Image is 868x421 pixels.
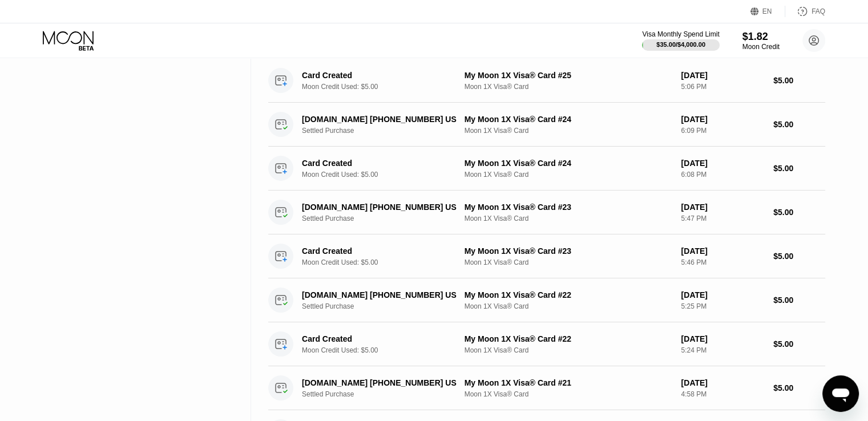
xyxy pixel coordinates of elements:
[681,258,764,266] div: 5:46 PM
[268,278,825,322] div: [DOMAIN_NAME] [PHONE_NUMBER] USSettled PurchaseMy Moon 1X Visa® Card #22Moon 1X Visa® Card[DATE]5...
[268,103,825,147] div: [DOMAIN_NAME] [PHONE_NUMBER] USSettled PurchaseMy Moon 1X Visa® Card #24Moon 1X Visa® Card[DATE]6...
[642,30,719,38] div: Visa Monthly Spend Limit
[268,59,825,103] div: Card CreatedMoon Credit Used: $5.00My Moon 1X Visa® Card #25Moon 1X Visa® Card[DATE]5:06 PM$5.00
[642,30,719,51] div: Visa Monthly Spend Limit$35.00/$4,000.00
[302,127,470,135] div: Settled Purchase
[268,366,825,410] div: [DOMAIN_NAME] [PHONE_NUMBER] USSettled PurchaseMy Moon 1X Visa® Card #21Moon 1X Visa® Card[DATE]4...
[742,43,780,51] div: Moon Credit
[773,208,825,217] div: $5.00
[268,234,825,278] div: Card CreatedMoon Credit Used: $5.00My Moon 1X Visa® Card #23Moon 1X Visa® Card[DATE]5:46 PM$5.00
[773,295,825,305] div: $5.00
[773,383,825,392] div: $5.00
[302,346,470,354] div: Moon Credit Used: $5.00
[465,378,672,387] div: My Moon 1X Visa® Card #21
[465,171,672,179] div: Moon 1X Visa® Card
[465,159,672,168] div: My Moon 1X Visa® Card #24
[762,7,772,15] div: EN
[773,76,825,85] div: $5.00
[302,258,470,266] div: Moon Credit Used: $5.00
[465,246,672,256] div: My Moon 1X Visa® Card #23
[773,339,825,349] div: $5.00
[302,83,470,91] div: Moon Credit Used: $5.00
[656,41,705,48] div: $35.00 / $4,000.00
[302,159,458,168] div: Card Created
[302,390,470,398] div: Settled Purchase
[750,6,785,17] div: EN
[302,246,458,256] div: Card Created
[681,302,764,310] div: 5:25 PM
[465,290,672,299] div: My Moon 1X Visa® Card #22
[681,290,764,299] div: [DATE]
[465,214,672,222] div: Moon 1X Visa® Card
[268,322,825,366] div: Card CreatedMoon Credit Used: $5.00My Moon 1X Visa® Card #22Moon 1X Visa® Card[DATE]5:24 PM$5.00
[302,290,458,299] div: [DOMAIN_NAME] [PHONE_NUMBER] US
[681,214,764,222] div: 5:47 PM
[773,120,825,129] div: $5.00
[302,334,458,343] div: Card Created
[465,390,672,398] div: Moon 1X Visa® Card
[681,246,764,256] div: [DATE]
[302,378,458,387] div: [DOMAIN_NAME] [PHONE_NUMBER] US
[268,147,825,191] div: Card CreatedMoon Credit Used: $5.00My Moon 1X Visa® Card #24Moon 1X Visa® Card[DATE]6:08 PM$5.00
[681,203,764,212] div: [DATE]
[681,346,764,354] div: 5:24 PM
[465,258,672,266] div: Moon 1X Visa® Card
[465,334,672,343] div: My Moon 1X Visa® Card #22
[302,203,458,212] div: [DOMAIN_NAME] [PHONE_NUMBER] US
[465,127,672,135] div: Moon 1X Visa® Card
[465,71,672,80] div: My Moon 1X Visa® Card #25
[785,6,825,17] div: FAQ
[773,164,825,173] div: $5.00
[812,7,825,15] div: FAQ
[465,203,672,212] div: My Moon 1X Visa® Card #23
[465,115,672,124] div: My Moon 1X Visa® Card #24
[302,214,470,222] div: Settled Purchase
[268,191,825,234] div: [DOMAIN_NAME] [PHONE_NUMBER] USSettled PurchaseMy Moon 1X Visa® Card #23Moon 1X Visa® Card[DATE]5...
[742,31,780,51] div: $1.82Moon Credit
[302,302,470,310] div: Settled Purchase
[681,378,764,387] div: [DATE]
[681,115,764,124] div: [DATE]
[742,31,780,43] div: $1.82
[465,83,672,91] div: Moon 1X Visa® Card
[681,83,764,91] div: 5:06 PM
[302,115,458,124] div: [DOMAIN_NAME] [PHONE_NUMBER] US
[681,159,764,168] div: [DATE]
[773,252,825,261] div: $5.00
[681,390,764,398] div: 4:58 PM
[681,71,764,80] div: [DATE]
[681,171,764,179] div: 6:08 PM
[302,71,458,80] div: Card Created
[822,375,859,412] iframe: Button to launch messaging window
[465,302,672,310] div: Moon 1X Visa® Card
[465,346,672,354] div: Moon 1X Visa® Card
[681,127,764,135] div: 6:09 PM
[302,171,470,179] div: Moon Credit Used: $5.00
[681,334,764,343] div: [DATE]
